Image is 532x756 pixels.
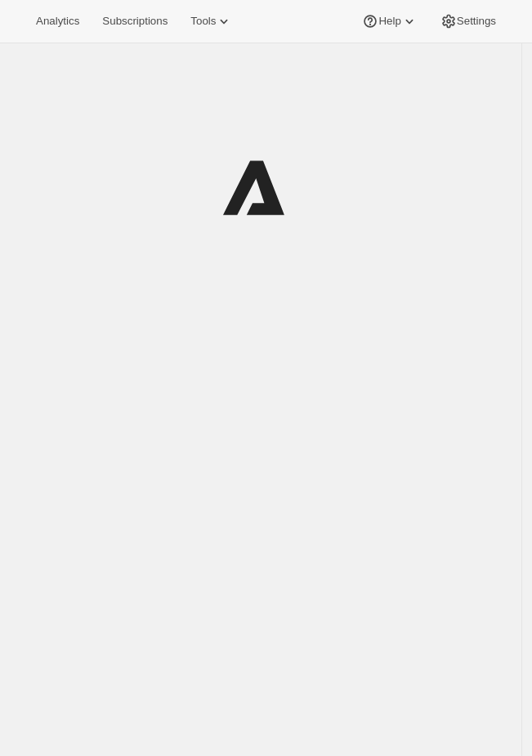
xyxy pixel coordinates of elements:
[181,10,242,33] button: Tools
[378,15,400,28] span: Help
[102,15,168,28] span: Subscriptions
[431,10,506,33] button: Settings
[352,10,427,33] button: Help
[190,15,216,28] span: Tools
[92,10,177,33] button: Subscriptions
[457,15,496,28] span: Settings
[26,10,89,33] button: Analytics
[36,15,79,28] span: Analytics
